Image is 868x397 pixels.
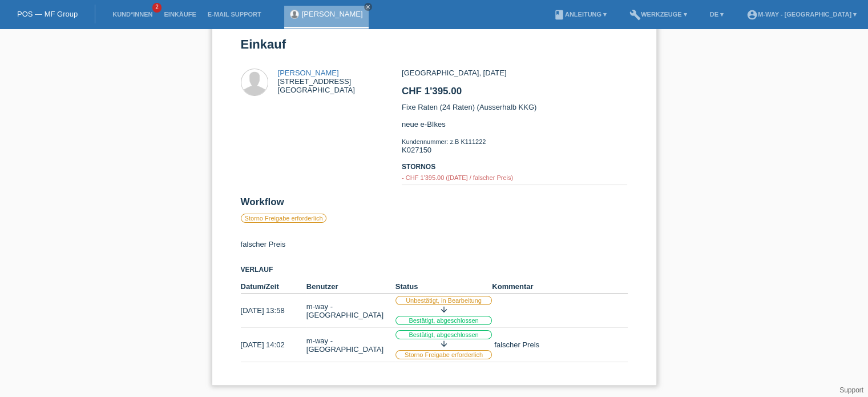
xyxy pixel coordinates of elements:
div: - CHF 1'395.00 ([DATE] / falscher Preis) [402,174,627,181]
label: Unbestätigt, in Bearbeitung [395,296,492,305]
i: arrow_downward [439,305,448,314]
i: arrow_downward [439,339,448,348]
td: falscher Preis [492,328,627,362]
h2: Workflow [241,197,628,214]
span: Kundennummer: z.B K111222 [402,138,486,145]
a: account_circlem-way - [GEOGRAPHIC_DATA] ▾ [741,11,862,18]
i: build [629,9,641,21]
a: E-Mail Support [202,11,267,18]
div: [STREET_ADDRESS] [GEOGRAPHIC_DATA] [278,69,355,94]
span: 2 [152,3,162,13]
td: m-way - [GEOGRAPHIC_DATA] [306,294,395,328]
th: Datum/Zeit [241,280,306,294]
label: Bestätigt, abgeschlossen [395,330,492,339]
h3: Verlauf [241,266,628,274]
h1: Einkauf [241,37,628,51]
i: book [554,9,565,21]
a: Kund*innen [107,11,158,18]
td: [DATE] 13:58 [241,294,306,328]
a: [PERSON_NAME] [302,10,363,18]
h2: CHF 1'395.00 [402,86,627,103]
label: Storno Freigabe erforderlich [241,214,327,223]
h3: Stornos [402,163,627,171]
div: [GEOGRAPHIC_DATA], [DATE] Fixe Raten (24 Raten) (Ausserhalb KKG) neue e-BIkes K027150 [402,69,627,197]
a: POS — MF Group [17,10,78,18]
td: m-way - [GEOGRAPHIC_DATA] [306,328,395,362]
a: Support [839,386,863,394]
a: bookAnleitung ▾ [548,11,612,18]
th: Status [395,280,492,294]
label: Storno Freigabe erforderlich [395,350,492,359]
th: Kommentar [492,280,627,294]
th: Benutzer [306,280,395,294]
a: buildWerkzeuge ▾ [624,11,693,18]
a: Einkäufe [158,11,201,18]
label: Bestätigt, abgeschlossen [395,316,492,325]
i: close [365,4,371,10]
div: falscher Preis [241,231,628,362]
a: [PERSON_NAME] [278,69,339,77]
a: DE ▾ [704,11,729,18]
a: close [364,3,372,11]
i: account_circle [746,9,758,21]
td: [DATE] 14:02 [241,328,306,362]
